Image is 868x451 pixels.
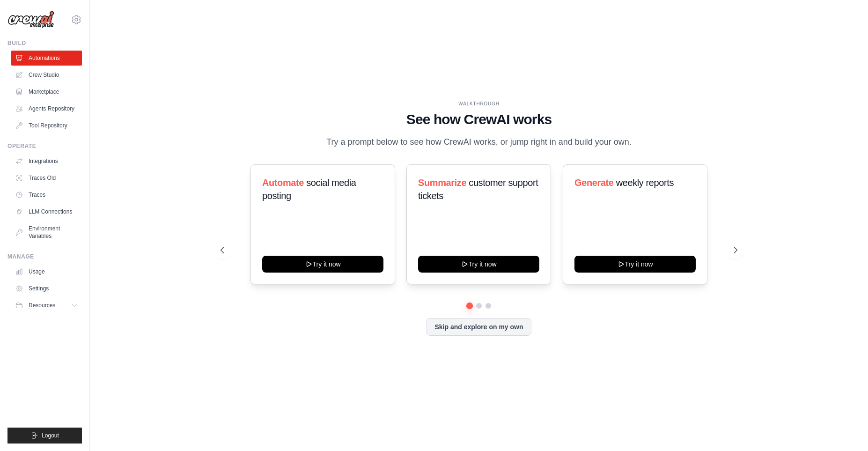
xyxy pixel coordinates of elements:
span: social media posting [262,177,356,201]
h1: See how CrewAI works [221,111,737,128]
span: Resources [29,302,55,309]
span: Automate [262,177,304,188]
span: customer support tickets [418,177,538,201]
button: Skip and explore on my own [427,318,531,336]
img: Logo [7,11,54,29]
span: Logout [42,432,59,439]
a: Tool Repository [11,118,82,133]
a: LLM Connections [11,204,82,219]
a: Integrations [11,154,82,169]
button: Try it now [262,256,383,273]
div: Widget de chat [821,406,868,451]
span: Summarize [418,177,466,188]
button: Resources [11,298,82,313]
a: Agents Repository [11,101,82,116]
a: Environment Variables [11,221,82,244]
iframe: Chat Widget [821,406,868,451]
div: Manage [7,253,82,260]
span: weekly reports [616,177,673,188]
a: Usage [11,264,82,279]
a: Traces Old [11,170,82,185]
a: Crew Studio [11,67,82,82]
span: Generate [574,177,614,188]
p: Try a prompt below to see how CrewAI works, or jump right in and build your own. [322,135,636,149]
div: Build [7,39,82,47]
a: Automations [11,51,82,66]
button: Try it now [574,256,696,273]
a: Settings [11,281,82,296]
button: Logout [7,428,82,444]
a: Marketplace [11,84,82,99]
div: WALKTHROUGH [221,100,737,107]
a: Traces [11,187,82,202]
button: Try it now [418,256,539,273]
div: Operate [7,142,82,150]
